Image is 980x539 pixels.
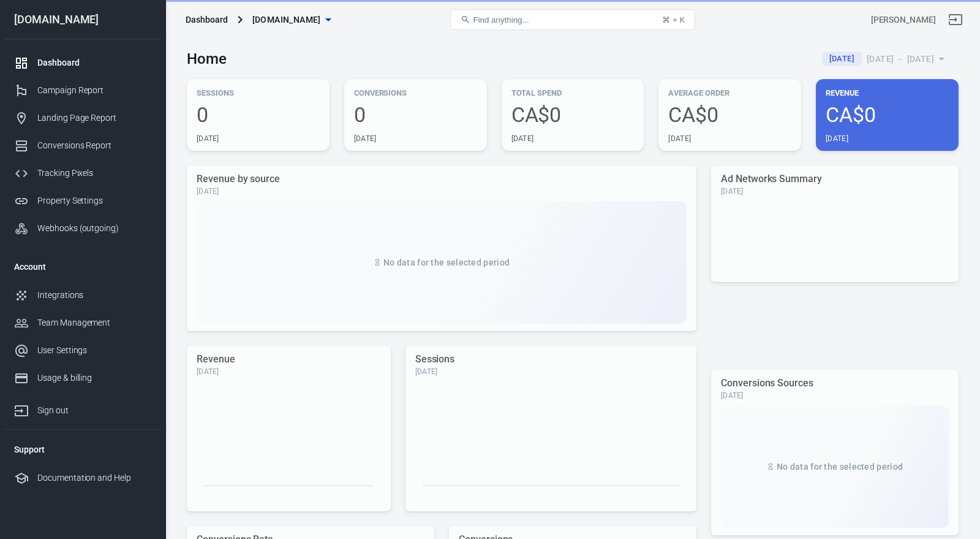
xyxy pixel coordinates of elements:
div: Sign out [37,404,151,417]
span: Find anything... [473,15,529,25]
div: Team Management [37,316,151,329]
div: Property Settings [37,194,151,207]
a: Conversions Report [4,132,161,159]
a: Landing Page Report [4,104,161,132]
div: Documentation and Help [37,472,151,484]
button: Find anything...⌘ + K [450,9,695,30]
a: Dashboard [4,49,161,77]
div: Conversions Report [37,139,151,152]
div: Dashboard [186,13,228,26]
button: [DOMAIN_NAME] [247,9,336,31]
li: Account [4,252,161,281]
div: Usage & billing [37,372,151,384]
a: Integrations [4,281,161,309]
a: Sign out [4,392,161,424]
a: Sign out [941,5,970,34]
span: sansarsolutions.ca [252,12,321,28]
div: Account id: zL4j7kky [871,13,936,26]
div: [DOMAIN_NAME] [4,14,161,25]
h3: Home [187,50,227,67]
div: User Settings [37,344,151,357]
div: Dashboard [37,56,151,69]
div: ⌘ + K [662,15,685,25]
div: Landing Page Report [37,112,151,124]
a: Property Settings [4,187,161,215]
a: Usage & billing [4,364,161,392]
div: Tracking Pixels [37,167,151,180]
div: Campaign Report [37,84,151,97]
a: Tracking Pixels [4,159,161,187]
li: Support [4,435,161,464]
div: Integrations [37,289,151,302]
a: Webhooks (outgoing) [4,215,161,242]
a: Team Management [4,309,161,337]
a: Campaign Report [4,77,161,104]
a: User Settings [4,337,161,364]
div: Webhooks (outgoing) [37,222,151,235]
